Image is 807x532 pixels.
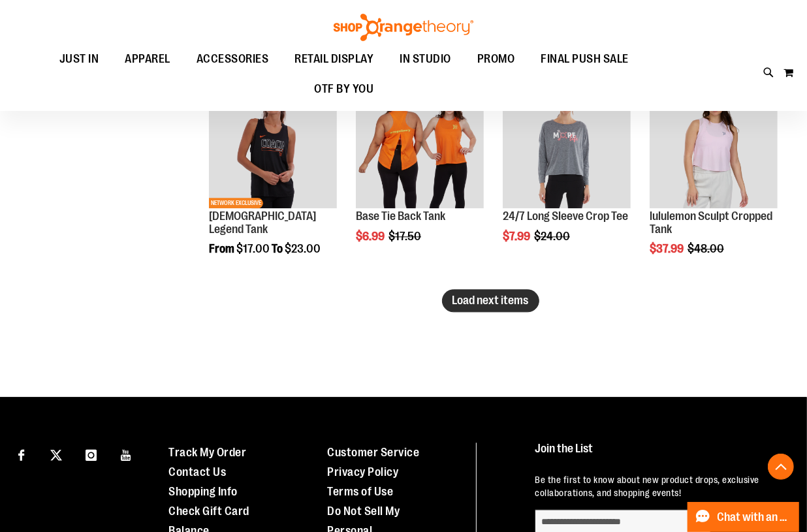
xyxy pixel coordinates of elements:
[285,242,321,255] span: $23.00
[541,44,629,74] span: FINAL PUSH SALE
[477,44,515,74] span: PROMO
[356,230,387,243] span: $6.99
[534,230,572,243] span: $24.00
[209,80,337,208] img: OTF Ladies Coach FA22 Legend Tank - Black primary image
[315,74,374,104] span: OTF BY YOU
[688,502,800,532] button: Chat with an Expert
[650,242,686,255] span: $37.99
[332,14,475,41] img: Shop Orangetheory
[168,446,246,459] a: Track My Order
[503,230,532,243] span: $7.99
[718,511,791,524] span: Chat with an Expert
[356,210,445,223] a: Base Tie Back Tank
[80,443,103,465] a: Visit our Instagram page
[327,465,398,478] a: Privacy Policy
[535,443,784,467] h4: Join the List
[688,242,726,255] span: $48.00
[503,210,628,223] a: 24/7 Long Sleeve Crop Tee
[50,449,62,461] img: Twitter
[45,443,68,465] a: Visit our X page
[356,80,484,208] img: Product image for Base Tie Back Tank
[327,485,393,498] a: Terms of Use
[650,80,778,208] img: lululemon Sculpt Cropped Tank
[496,74,637,276] div: product
[168,465,226,478] a: Contact Us
[272,242,283,255] span: To
[209,210,316,236] a: [DEMOGRAPHIC_DATA] Legend Tank
[115,443,138,465] a: Visit our Youtube page
[209,242,234,255] span: From
[503,80,631,208] img: Product image for 24/7 Long Sleeve Crop Tee
[503,80,631,210] a: Product image for 24/7 Long Sleeve Crop Tee
[356,80,484,210] a: Product image for Base Tie Back TankSALE
[768,454,794,480] button: Back To Top
[442,289,539,312] button: Load next items
[59,44,99,74] span: JUST IN
[452,294,529,307] span: Load next items
[236,242,270,255] span: $17.00
[202,74,343,289] div: product
[535,473,784,499] p: Be the first to know about new product drops, exclusive collaborations, and shopping events!
[400,44,452,74] span: IN STUDIO
[125,44,171,74] span: APPAREL
[650,80,778,210] a: lululemon Sculpt Cropped Tank
[643,74,784,289] div: product
[168,485,238,498] a: Shopping Info
[10,443,33,465] a: Visit our Facebook page
[349,74,490,276] div: product
[209,80,337,210] a: OTF Ladies Coach FA22 Legend Tank - Black primary imageSALENETWORK EXCLUSIVE
[327,446,419,459] a: Customer Service
[388,230,423,243] span: $17.50
[650,210,772,236] a: lululemon Sculpt Cropped Tank
[295,44,374,74] span: RETAIL DISPLAY
[209,198,263,208] span: NETWORK EXCLUSIVE
[197,44,269,74] span: ACCESSORIES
